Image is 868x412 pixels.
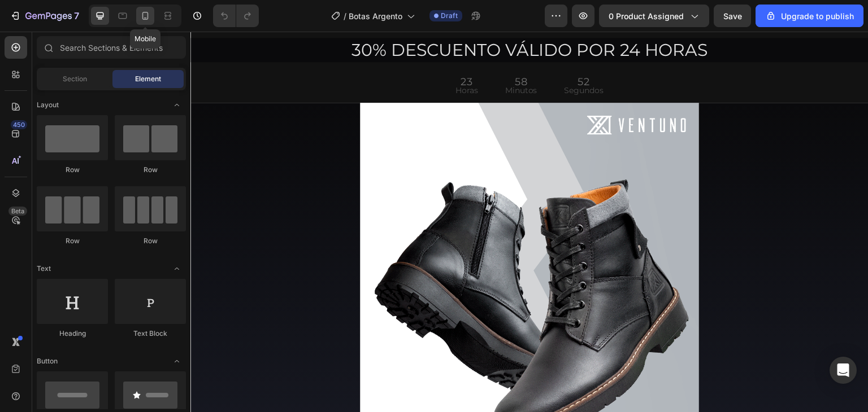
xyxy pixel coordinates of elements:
[74,9,79,23] p: 7
[168,260,186,278] span: Toggle open
[135,74,161,84] span: Element
[37,236,108,246] div: Row
[723,11,742,21] span: Save
[37,100,59,110] span: Layout
[213,5,259,27] div: Undo/Redo
[441,11,458,21] span: Draft
[265,44,288,57] div: 23
[63,74,87,84] span: Section
[344,10,346,22] span: /
[756,5,863,27] button: Upgrade to publish
[37,36,186,59] input: Search Sections & Elements
[830,357,857,384] div: Open Intercom Messenger
[265,52,288,66] p: Horas
[374,52,414,66] p: Segundos
[8,207,27,216] div: Beta
[714,5,751,27] button: Save
[37,356,58,366] span: Button
[37,165,108,175] div: Row
[11,120,27,129] div: 450
[37,328,108,339] div: Heading
[315,52,347,66] p: Minutos
[115,328,186,339] div: Text Block
[168,352,186,370] span: Toggle open
[609,10,684,22] span: 0 product assigned
[765,10,854,22] div: Upgrade to publish
[115,236,186,246] div: Row
[599,5,709,27] button: 0 product assigned
[315,44,347,57] div: 58
[115,165,186,175] div: Row
[190,32,868,412] iframe: Design area
[349,10,402,22] span: Botas Argento
[5,5,84,27] button: 7
[37,264,51,274] span: Text
[168,96,186,114] span: Toggle open
[374,44,414,57] div: 52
